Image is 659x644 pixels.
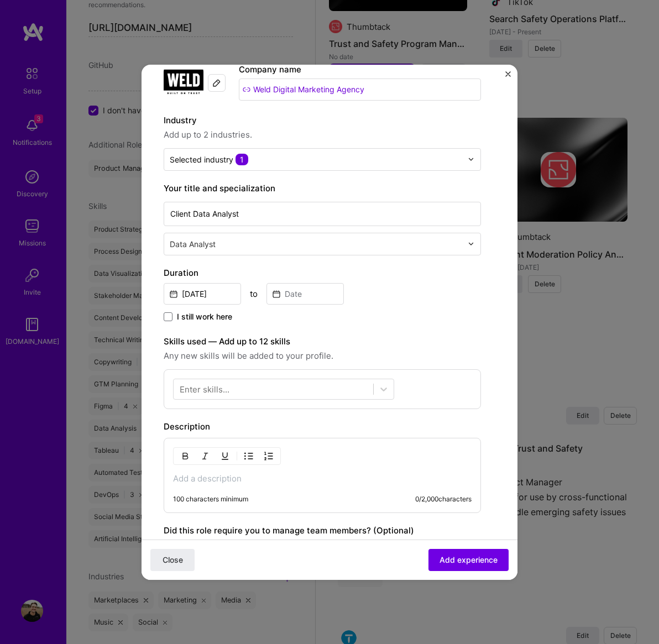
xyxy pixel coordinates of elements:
[164,266,481,280] label: Duration
[163,554,183,565] span: Close
[181,452,190,460] img: Bold
[164,283,241,305] input: Date
[201,452,210,460] img: Italic
[164,202,481,226] input: Role name
[164,63,203,103] img: Company logo
[164,349,481,363] span: Any new skills will be added to your profile.
[164,114,481,127] label: Industry
[250,288,258,300] div: to
[221,452,229,460] img: Underline
[212,78,221,87] img: Edit
[264,452,273,460] img: OL
[237,449,237,463] img: Divider
[164,182,481,195] label: Your title and specialization
[164,335,481,348] label: Skills used — Add up to 12 skills
[415,495,472,504] div: 0 / 2,000 characters
[505,71,511,83] button: Close
[428,548,509,570] button: Add experience
[208,74,226,92] div: Edit
[150,548,195,570] button: Close
[239,78,481,101] input: Search for a company...
[440,554,498,565] span: Add experience
[244,452,253,460] img: UL
[468,240,474,247] img: drop icon
[164,128,481,142] span: Add up to 2 industries.
[177,311,232,322] span: I still work here
[164,525,414,536] label: Did this role require you to manage team members? (Optional)
[239,64,301,75] label: Company name
[173,495,248,504] div: 100 characters minimum
[170,154,248,165] div: Selected industry
[236,154,248,165] span: 1
[164,421,210,432] label: Description
[180,383,229,395] div: Enter skills...
[266,283,344,305] input: Date
[468,156,474,163] img: drop icon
